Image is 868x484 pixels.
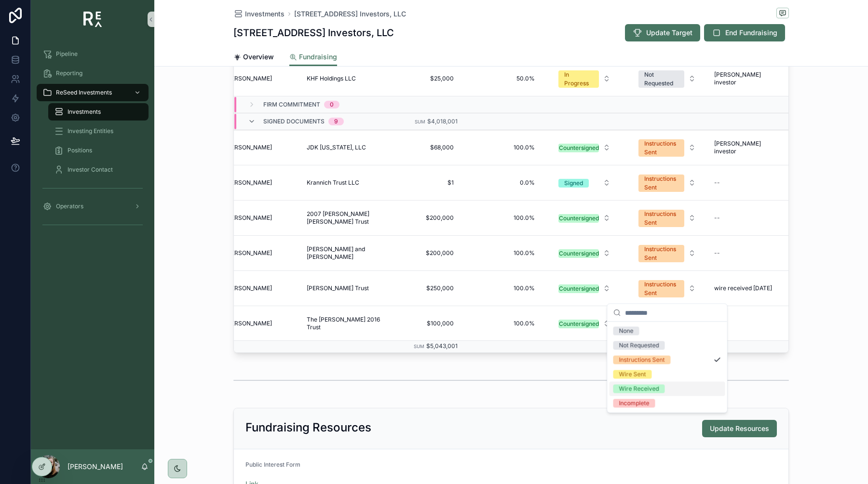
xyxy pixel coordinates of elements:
[551,244,618,262] button: Select Button
[307,284,369,292] span: [PERSON_NAME] Trust
[550,65,619,92] a: Select Button
[307,75,385,82] a: KHF Holdings LLC
[469,71,539,86] a: 50.0%
[307,179,359,187] span: Krannich Trust LLC
[426,342,458,350] span: $5,043,001
[710,424,769,433] span: Update Resources
[245,420,371,435] h2: Fundraising Resources
[401,75,454,82] span: $25,000
[551,139,618,156] button: Select Button
[725,28,777,38] span: End Fundraising
[299,52,337,62] span: Fundraising
[225,214,295,222] a: [PERSON_NAME]
[551,209,618,227] button: Select Button
[619,399,650,408] div: Incomplete
[307,245,385,261] span: [PERSON_NAME] and [PERSON_NAME]
[469,175,539,190] a: 0.0%
[225,249,272,257] span: [PERSON_NAME]
[714,140,779,155] span: [PERSON_NAME] investor
[233,48,274,67] a: Overview
[631,66,704,92] button: Select Button
[630,169,704,196] a: Select Button
[469,140,539,155] a: 100.0%
[631,275,704,301] button: Select Button
[225,144,272,151] span: [PERSON_NAME]
[631,205,704,231] button: Select Button
[714,179,720,187] div: --
[68,147,92,154] span: Positions
[225,214,272,222] span: [PERSON_NAME]
[473,179,535,187] span: 0.0%
[559,144,599,152] div: Countersigned
[559,249,599,258] div: Countersigned
[619,370,646,379] div: Wire Sent
[414,344,424,349] small: Sum
[307,284,385,292] a: [PERSON_NAME] Trust
[397,71,458,86] a: $25,000
[401,144,454,151] span: $68,000
[401,320,454,327] span: $100,000
[559,284,599,293] div: Countersigned
[397,316,458,331] a: $100,000
[469,281,539,296] a: 100.0%
[307,316,385,331] a: The [PERSON_NAME] 2016 Trust
[225,75,272,82] span: [PERSON_NAME]
[48,122,149,140] a: Investing Entities
[307,75,356,82] span: KHF Holdings LLC
[564,70,593,88] div: In Progress
[714,214,720,222] div: --
[619,385,659,393] div: Wire Received
[550,244,619,262] a: Select Button
[263,118,325,125] span: Signed Documents
[48,142,149,159] a: Positions
[307,144,366,151] span: JDK [US_STATE], LLC
[401,249,454,257] span: $200,000
[559,214,599,223] div: Countersigned
[397,175,458,190] a: $1
[225,284,272,292] span: [PERSON_NAME]
[644,70,678,88] div: Not Requested
[559,320,599,328] div: Countersigned
[263,101,320,108] span: Firm Commitment
[469,245,539,261] a: 100.0%
[646,28,692,38] span: Update Target
[710,245,783,261] a: --
[294,9,406,19] a: [STREET_ADDRESS] Investors, LLC
[704,24,785,41] button: End Fundraising
[608,322,727,413] div: Suggestions
[243,52,274,62] span: Overview
[37,84,149,101] a: ReSeed Investments
[307,144,385,151] a: JDK [US_STATE], LLC
[644,210,678,227] div: Instructions Sent
[225,179,272,187] span: [PERSON_NAME]
[714,249,720,257] div: --
[31,39,154,245] div: scrollable content
[550,279,619,297] a: Select Button
[427,118,458,125] span: $4,018,001
[415,119,425,124] small: Sum
[473,214,535,222] span: 100.0%
[397,245,458,261] a: $200,000
[397,281,458,296] a: $250,000
[37,45,149,63] a: Pipeline
[714,71,779,86] span: [PERSON_NAME] investor
[550,138,619,157] a: Select Button
[625,24,700,41] button: Update Target
[710,136,783,159] a: [PERSON_NAME] investor
[710,210,783,226] a: --
[397,210,458,226] a: $200,000
[225,144,295,151] a: [PERSON_NAME]
[225,320,295,327] a: [PERSON_NAME]
[56,202,83,210] span: Operators
[550,174,619,192] a: Select Button
[619,341,659,350] div: Not Requested
[630,204,704,231] a: Select Button
[473,144,535,151] span: 100.0%
[401,214,454,222] span: $200,000
[56,69,82,77] span: Reporting
[619,327,634,336] div: None
[473,320,535,327] span: 100.0%
[469,210,539,226] a: 100.0%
